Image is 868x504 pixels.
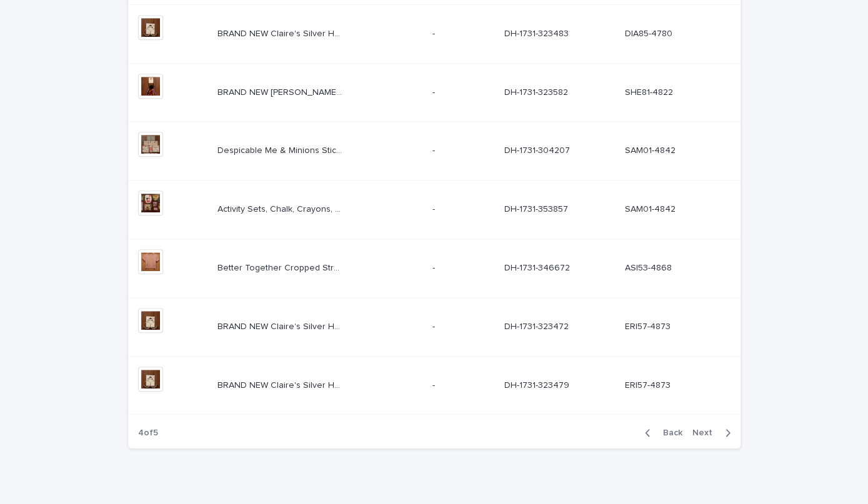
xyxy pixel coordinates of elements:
tr: Better Together Cropped Stretch Ribbed Short Sleeve Top - Mauve Pink Junior Teen Women's Medium (... [128,239,741,297]
p: - [432,378,437,391]
tr: BRAND NEW Claire's Silver Hoop Jingle Bell Christmas Earrings - Red & Green One SizeBRAND NEW Cla... [128,4,741,63]
p: SHE81-4822 [625,85,676,98]
p: DH-1731-353857 [504,202,571,215]
p: - [432,202,437,215]
tr: BRAND NEW [PERSON_NAME]'s Puff Ball Bat [DATE] Hair Tie Ribbon - Multicolored (Black / Orange / P... [128,63,741,122]
button: Next [687,427,741,438]
p: DIA85-4780 [625,26,675,39]
p: - [432,143,437,156]
p: - [432,26,437,39]
p: DH-1731-323472 [504,319,571,332]
p: Better Together Cropped Stretch Ribbed Short Sleeve Top - Mauve Pink Junior Teen Women's Medium (... [217,260,345,274]
tr: BRAND NEW Claire's Silver Hoop Jingle Bell Christmas Earrings - Red & Green One SizeBRAND NEW Cla... [128,297,741,356]
p: Activity Sets, Chalk, Crayons, Shrinky Dinks, Watercolor Paints [217,202,345,215]
p: 4 of 5 [128,418,168,448]
p: - [432,319,437,332]
tr: Despicable Me & Minions Stickers Lot - 10 Sheets (most new)Despicable Me & Minions Stickers Lot -... [128,122,741,180]
span: Next [692,428,720,437]
p: BRAND NEW Claire's Silver Hoop Jingle Bell Christmas Earrings - Red & Green One Size [217,319,345,332]
p: DH-1731-304207 [504,143,572,156]
p: - [432,85,437,98]
p: BRAND NEW Claire's Silver Hoop Jingle Bell Christmas Earrings - Red & Green One Size [217,26,345,39]
p: BRAND NEW Claire's Puff Ball Bat Halloween Hair Tie Ribbon - Multicolored (Black / Orange / Purpl... [217,85,345,98]
p: DH-1731-323479 [504,378,572,391]
p: - [432,260,437,274]
p: DH-1731-346672 [504,260,572,274]
p: SAM01-4842 [625,143,678,156]
p: DH-1731-323582 [504,85,571,98]
p: DH-1731-323483 [504,26,571,39]
button: Back [635,427,687,438]
p: ERI57-4873 [625,378,673,391]
tr: BRAND NEW Claire's Silver Hoop Jingle Bell Christmas Earrings - Red & Green One SizeBRAND NEW Cla... [128,356,741,415]
p: ASI53-4868 [625,260,674,274]
p: BRAND NEW Claire's Silver Hoop Jingle Bell Christmas Earrings - Red & Green One Size [217,378,345,391]
span: Back [656,428,682,437]
p: ERI57-4873 [625,319,673,332]
tr: Activity Sets, Chalk, Crayons, Shrinky Dinks, Watercolor PaintsActivity Sets, Chalk, Crayons, Shr... [128,180,741,239]
p: Despicable Me & Minions Stickers Lot - 10 Sheets (most new) [217,143,345,156]
p: SAM01-4842 [625,202,678,215]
